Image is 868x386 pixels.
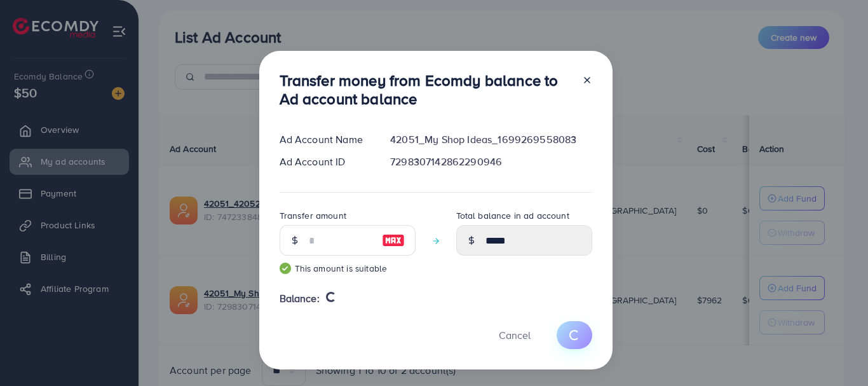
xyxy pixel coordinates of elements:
[280,209,346,222] label: Transfer amount
[382,233,405,248] img: image
[280,291,320,306] span: Balance:
[280,263,291,274] img: guide
[483,321,546,348] button: Cancel
[456,209,569,222] label: Total balance in ad account
[814,329,858,376] iframe: Chat
[499,328,531,342] span: Cancel
[269,155,381,169] div: Ad Account ID
[380,155,602,169] div: 7298307142862290946
[380,132,602,147] div: 42051_My Shop Ideas_1699269558083
[280,71,572,108] h3: Transfer money from Ecomdy balance to Ad account balance
[269,132,381,147] div: Ad Account Name
[280,262,416,275] small: This amount is suitable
